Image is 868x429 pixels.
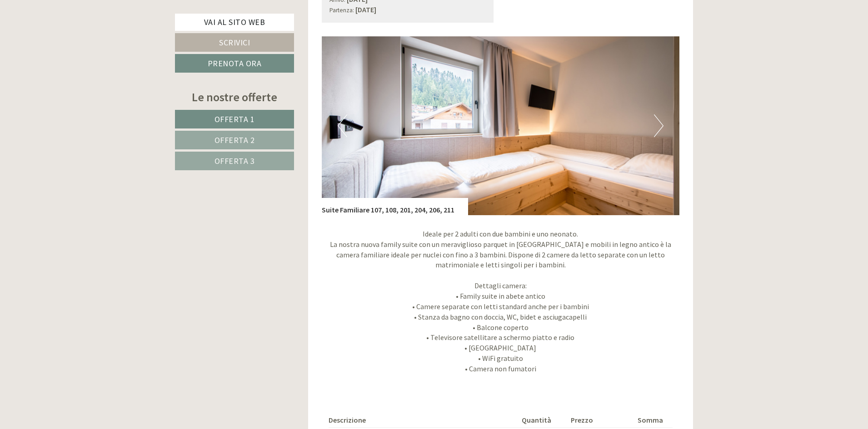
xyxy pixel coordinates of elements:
[654,114,663,137] button: Next
[14,44,134,50] small: 12:21
[322,229,680,374] p: Ideale per 2 adulti con due bambini e uno neonato. La nostra nuova family suite con un meraviglio...
[329,413,519,427] th: Descrizione
[322,198,468,215] div: Suite Familiare 107, 108, 201, 204, 206, 211
[215,135,255,145] span: Offerta 2
[338,114,347,137] button: Previous
[634,413,673,427] th: Somma
[215,114,255,124] span: Offerta 1
[175,14,294,31] a: Vai al sito web
[329,6,354,14] small: Partenza:
[7,25,138,52] div: Buon giorno, come possiamo aiutarla?
[322,36,680,215] img: image
[175,54,294,73] a: Prenota ora
[14,26,134,34] div: Inso Sonnenheim
[567,413,634,427] th: Prezzo
[175,33,294,52] a: Scrivici
[310,237,359,255] button: Invia
[175,89,294,105] div: Le nostre offerte
[159,7,200,22] div: martedì
[215,156,255,166] span: Offerta 3
[518,413,567,427] th: Quantità
[355,5,376,14] b: [DATE]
